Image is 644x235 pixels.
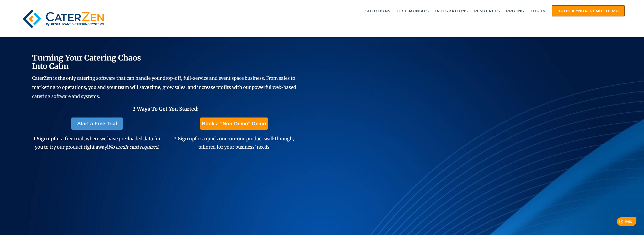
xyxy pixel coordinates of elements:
span: Turning Your Catering Chaos Into Calm [32,53,141,71]
span: 2 Ways To Get You Started: [133,106,199,112]
a: Pricing [504,6,527,16]
em: No credit card required. [108,144,159,150]
a: Solutions [363,6,393,16]
a: Resources [472,6,503,16]
div: Navigation Menu [123,5,625,16]
a: Book a "Non-Demo" Demo [200,117,268,130]
iframe: Help widget launcher [599,215,638,229]
span: Sign up [37,136,54,142]
span: 2. for a quick one-on-one product walkthrough, tailored for your business' needs [174,136,294,150]
a: Log in [528,6,548,16]
a: Book a "Non-Demo" Demo [552,5,625,16]
span: Sign up [178,136,195,142]
a: Testimonials [394,6,432,16]
a: Integrations [433,6,471,16]
span: CaterZen is the only catering software that can handle your drop-off, full-service and event spac... [32,75,296,99]
a: Start a Free Trial [71,117,123,130]
img: caterzen [19,5,107,32]
span: 1. for a free trial, where we have pre-loaded data for you to try our product right away! [33,136,161,150]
